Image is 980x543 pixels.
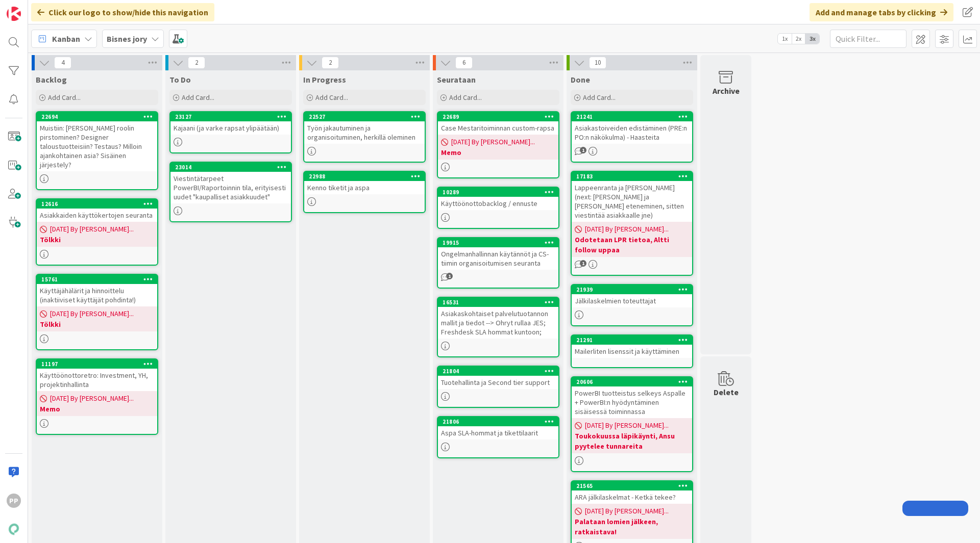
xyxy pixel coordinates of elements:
[572,481,692,490] div: 21565
[303,111,426,163] a: 22527Työn jakautuminen ja organisoituminen, herkillä oleminen
[304,172,425,194] div: 22988Kenno tiketit ja aspa
[170,172,291,203] div: Viestintätarpeet PowerBI/Raportoinnin tila, erityisesti uudet "kaupalliset asiakkuudet"
[443,239,558,246] div: 19915
[572,172,692,181] div: 17183
[810,3,953,21] div: Add and manage tabs by clicking
[309,173,425,180] div: 22988
[41,200,157,208] div: 12616
[438,376,558,389] div: Tuotehallinta ja Second tier support
[170,112,291,121] div: 23127
[37,112,157,121] div: 22694
[304,172,425,181] div: 22988
[437,111,559,178] a: 22689Case Mestaritoiminnan custom-rapsa[DATE] By [PERSON_NAME]...Memo
[571,111,693,163] a: 21241Asiakastoiveiden edistäminen (PRE:n PO:n näkökulma) - Haasteita
[443,299,558,306] div: 16531
[572,377,692,386] div: 20606
[36,358,158,435] a: 11197Käyttöönottoretro: Investment, YH, projektinhallinta[DATE] By [PERSON_NAME]...Memo
[438,417,558,426] div: 21806
[572,490,692,504] div: ARA jälkilaskelmat - Ketkä tekee?
[576,482,692,489] div: 21565
[572,335,692,345] div: 21291
[437,74,476,85] span: Seurataan
[37,359,157,369] div: 11197
[437,416,559,458] a: 21806Aspa SLA-hommat ja tikettilaarit
[169,74,191,85] span: To Do
[40,404,154,414] b: Memo
[572,285,692,294] div: 21939
[169,162,292,222] a: 23014Viestintätarpeet PowerBI/Raportoinnin tila, erityisesti uudet "kaupalliset asiakkuudet"
[446,273,453,279] span: 1
[50,224,134,235] span: [DATE] By [PERSON_NAME]...
[7,7,21,21] img: Visit kanbanzone.com
[575,431,689,451] b: Toukokuussa läpikäynti, Ansu pyytelee tunnareita
[170,121,291,135] div: Kajaani (ja varke rapsat ylipäätään)
[36,274,158,350] a: 15761Käyttäjähälärit ja hinnoittelu (inaktiiviset käyttäjät pohdinta!)[DATE] By [PERSON_NAME]...T...
[37,369,157,391] div: Käyttöönottoretro: Investment, YH, projektinhallinta
[583,93,616,102] span: Add Card...
[572,345,692,358] div: Mailerliten lisenssit ja käyttäminen
[805,34,819,44] span: 3x
[40,235,154,245] b: Tölkki
[443,113,558,120] div: 22689
[571,376,693,472] a: 20606PowerBI tuotteistus selkeys Aspalle + PowerBI:n hyödyntäminen sisäisessä toiminnassa[DATE] B...
[438,188,558,210] div: 10289Käyttöönottobacklog / ennuste
[170,163,291,172] div: 23014
[304,112,425,121] div: 22527
[107,34,147,44] b: Bisnes jory
[437,366,559,408] a: 21804Tuotehallinta ja Second tier support
[572,335,692,358] div: 21291Mailerliten lisenssit ja käyttäminen
[576,378,692,385] div: 20606
[315,93,348,102] span: Add Card...
[576,337,692,344] div: 21291
[438,112,558,121] div: 22689
[303,74,346,85] span: In Progress
[792,34,805,44] span: 2x
[37,199,157,209] div: 12616
[571,171,693,276] a: 17183Lappeenranta ja [PERSON_NAME] (next: [PERSON_NAME] ja [PERSON_NAME] eteneminen, sitten viest...
[438,367,558,376] div: 21804
[589,57,606,69] span: 10
[169,111,292,153] a: 23127Kajaani (ja varke rapsat ylipäätään)
[438,188,558,197] div: 10289
[437,237,559,289] a: 19915Ongelmanhallinnan käytännöt ja CS-tiimin organisoitumisen seuranta
[36,74,67,85] span: Backlog
[52,33,80,45] span: Kanban
[37,199,157,222] div: 12616Asiakkaiden käyttökertojen seuranta
[438,298,558,339] div: 16531Asiakaskohtaiset palvelutuotannon mallit ja tiedot --> Ohryt rullaa JES; Freshdesk SLA homma...
[7,522,21,536] img: avatar
[438,121,558,135] div: Case Mestaritoiminnan custom-rapsa
[438,238,558,247] div: 19915
[322,57,339,69] span: 2
[580,260,586,267] span: 1
[576,173,692,180] div: 17183
[37,209,157,222] div: Asiakkaiden käyttökertojen seuranta
[451,137,535,147] span: [DATE] By [PERSON_NAME]...
[443,368,558,375] div: 21804
[585,506,669,516] span: [DATE] By [PERSON_NAME]...
[572,121,692,144] div: Asiakastoiveiden edistäminen (PRE:n PO:n näkökulma) - Haasteita
[41,360,157,368] div: 11197
[572,112,692,121] div: 21241
[36,198,158,266] a: 12616Asiakkaiden käyttökertojen seuranta[DATE] By [PERSON_NAME]...Tölkki
[438,238,558,270] div: 19915Ongelmanhallinnan käytännöt ja CS-tiimin organisoitumisen seuranta
[575,516,689,537] b: Palataan lomien jälkeen, ratkaistava!
[170,163,291,203] div: 23014Viestintätarpeet PowerBI/Raportoinnin tila, erityisesti uudet "kaupalliset asiakkuudet"
[36,111,158,190] a: 22694Muistiin: [PERSON_NAME] roolin pirstominen? Designer taloustuotteisiin? Testaus? Milloin aja...
[571,334,693,368] a: 21291Mailerliten lisenssit ja käyttäminen
[575,235,689,255] b: Odotetaan LPR tietoa, Altti follow uppaa
[50,393,134,404] span: [DATE] By [PERSON_NAME]...
[443,418,558,425] div: 21806
[175,164,291,171] div: 23014
[438,112,558,135] div: 22689Case Mestaritoiminnan custom-rapsa
[304,121,425,144] div: Työn jakautuminen ja organisoituminen, herkillä oleminen
[580,147,586,153] span: 1
[449,93,482,102] span: Add Card...
[714,386,739,398] div: Delete
[455,57,473,69] span: 6
[37,359,157,391] div: 11197Käyttöönottoretro: Investment, YH, projektinhallinta
[438,417,558,439] div: 21806Aspa SLA-hommat ja tikettilaarit
[37,121,157,171] div: Muistiin: [PERSON_NAME] roolin pirstominen? Designer taloustuotteisiin? Testaus? Milloin ajankoht...
[37,275,157,284] div: 15761
[304,112,425,144] div: 22527Työn jakautuminen ja organisoituminen, herkillä oleminen
[438,367,558,389] div: 21804Tuotehallinta ja Second tier support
